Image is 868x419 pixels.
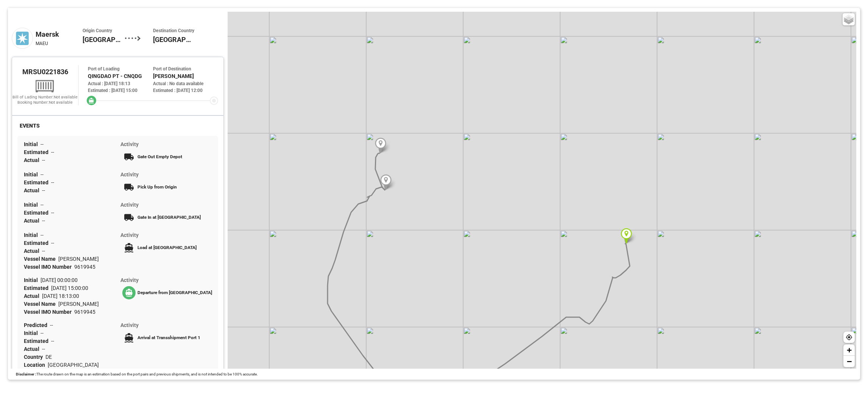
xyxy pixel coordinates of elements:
div: Estimated : [DATE] 12:00 [153,87,218,94]
span: -- [51,179,54,185]
span: -- [42,346,45,352]
div: QINGDAO PT - CNQDG [88,72,153,80]
a: Zoom in [843,344,855,356]
span: [GEOGRAPHIC_DATA] [83,34,125,45]
img: Marker [380,174,392,190]
span: Vessel IMO Number [24,264,74,270]
span: + [847,345,852,355]
span: Estimated [24,210,51,216]
img: Marker [375,138,386,153]
span: -- [41,232,44,238]
span: 9619945 [74,264,95,270]
img: maersk.png [12,28,33,49]
span: Estimated [24,149,51,155]
div: Actual : [DATE] 18:13 [88,80,153,87]
a: Layers [843,13,855,25]
span: Actual [24,293,42,299]
span: Origin Country [83,28,125,34]
div: Port of Destination [153,65,218,72]
span: [GEOGRAPHIC_DATA] [48,362,99,368]
span: Departure from [GEOGRAPHIC_DATA] [137,290,212,295]
span: [DATE] 18:13:00 [42,293,79,299]
span: Estimated [24,338,51,344]
span: Estimated [24,240,51,246]
span: Actual [24,187,42,193]
span: Gate In at [GEOGRAPHIC_DATA] [137,215,201,220]
div: Port of Loading [88,65,153,72]
span: [GEOGRAPHIC_DATA] [153,34,195,45]
span: Actual [24,218,42,224]
span: Initial [24,330,41,336]
span: -- [51,240,54,246]
span: Actual [24,346,42,352]
span: Initial [24,277,41,283]
div: Norway [153,28,195,49]
span: -- [42,157,45,163]
span: [DATE] 00:00:00 [41,277,78,283]
div: Actual : No data available [153,80,218,87]
span: Initial [24,141,41,147]
span: Activity [120,141,139,147]
span: Estimated [24,285,51,291]
span: [PERSON_NAME] [58,301,99,307]
span: Vessel Name [24,256,58,262]
span: [PERSON_NAME] [58,256,99,262]
span: [DATE] 15:00:00 [51,285,88,291]
span: -- [41,202,44,208]
span: DE [45,354,52,360]
span: Disclaimer : [16,372,36,376]
div: [PERSON_NAME] [153,72,218,80]
span: Actual [24,248,42,254]
span: Location [24,362,48,368]
a: Zoom out [843,356,855,367]
span: -- [51,338,54,344]
span: -- [41,141,44,147]
div: Maersk [36,29,83,39]
span: Activity [120,202,139,208]
span: Destination Country [153,28,195,34]
span: -- [42,248,45,254]
span: Arrival at Transshipment Port 1 [137,335,200,340]
span: -- [51,210,54,216]
div: China [83,28,125,49]
span: -- [42,187,45,193]
span: Initial [24,232,41,238]
img: Marker [621,228,632,244]
span: -- [42,218,45,224]
span: Vessel Name [24,301,58,307]
span: Activity [120,322,139,328]
span: − [847,357,852,366]
div: EVENTS [17,121,42,131]
span: -- [51,149,54,155]
span: Pick Up from Origin [137,184,177,190]
span: -- [41,330,44,336]
span: The route drawn on the map is an estimation based on the port pairs and previous shipments, and i... [36,372,258,376]
span: Actual [24,157,42,163]
span: Estimated [24,179,51,185]
span: Gate Out Empty Depot [137,154,182,159]
span: 9619945 [74,309,95,315]
span: Initial [24,202,41,208]
span: Activity [120,171,139,178]
div: Estimated : [DATE] 15:00 [88,87,153,94]
span: Initial [24,171,41,178]
div: Booking Number: Not available [12,100,78,105]
span: Vessel IMO Number [24,309,74,315]
span: MRSU0221836 [22,68,68,76]
span: Load at [GEOGRAPHIC_DATA] [137,245,197,250]
span: -- [41,171,44,178]
span: MAEU [36,41,48,46]
span: Country [24,354,45,360]
span: Predicted [24,322,50,328]
span: -- [50,322,53,328]
span: Activity [120,232,139,238]
div: Bill of Lading Number: Not available [12,95,78,100]
span: Activity [120,277,139,283]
